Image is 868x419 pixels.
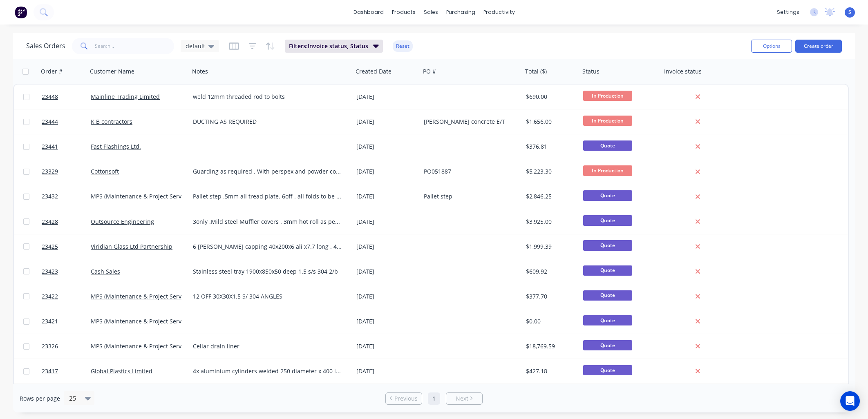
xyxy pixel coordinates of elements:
div: 6 [PERSON_NAME] capping 40x200x6 ali x7.7 long . 40x40x6 ali angle 7.7 long . no holes and no pow... [193,243,342,251]
a: dashboard [349,6,388,18]
div: Pallet step .5mm ali tread plate. 6off . all folds to be 90 degrees as our press will not over be... [193,192,342,201]
div: Open Intercom Messenger [840,391,860,411]
div: 3only .Mild steel Muffler covers . 3mm hot roll as per drawings .Painting is up to customer to so... [193,218,342,226]
a: 23425 [42,234,91,259]
a: 23417 [42,359,91,383]
a: Fast Flashings Ltd. [91,143,141,150]
div: settings [773,6,803,18]
span: 23441 [42,143,58,151]
div: [DATE] [356,143,417,151]
div: purchasing [442,6,479,18]
div: [DATE] [356,292,417,301]
h1: Sales Orders [26,42,65,50]
div: weld 12mm threaded rod to bolts [193,93,342,101]
div: $5,223.30 [526,167,574,176]
span: Quote [583,290,632,301]
div: [DATE] [356,118,417,126]
span: Next [456,394,468,403]
div: [PERSON_NAME] concrete E/T [424,118,515,126]
a: Mainline Trading Limited [91,93,160,100]
div: Guarding as required . With perspex and powder coated [193,167,342,176]
div: $3,925.00 [526,218,574,226]
span: 23421 [42,317,58,325]
div: productivity [479,6,519,18]
button: Filters:Invoice status, Status [285,40,383,53]
span: 23326 [42,342,58,350]
span: 23422 [42,292,58,301]
a: MPS (Maintenance & Project Services Ltd) [91,292,204,300]
div: $427.18 [526,367,574,375]
div: [DATE] [356,192,417,201]
a: K B contractors [91,118,132,125]
span: Quote [583,315,632,325]
div: Pallet step [424,192,515,201]
a: 23448 [42,85,91,109]
button: Create order [795,40,842,53]
a: MPS (Maintenance & Project Services Ltd) [91,317,204,325]
span: In Production [583,116,632,126]
div: PO # [423,67,436,76]
div: $609.92 [526,267,574,276]
div: 4x aluminium cylinders welded 250 diameter x 400 long [193,367,342,375]
span: 23448 [42,93,58,101]
div: Cellar drain liner [193,342,342,350]
span: S [848,9,851,16]
span: Quote [583,190,632,201]
button: Options [751,40,792,53]
div: [DATE] [356,267,417,276]
input: Search... [95,38,174,54]
div: [DATE] [356,243,417,251]
div: [DATE] [356,167,417,176]
div: [DATE] [356,317,417,325]
div: $2,846.25 [526,192,574,201]
a: MPS (Maintenance & Project Services Ltd) [91,342,204,350]
span: Quote [583,140,632,151]
div: [DATE] [356,93,417,101]
div: [DATE] [356,218,417,226]
div: Customer Name [90,67,134,76]
div: $376.81 [526,143,574,151]
div: sales [420,6,442,18]
a: Global Plastics Limited [91,367,152,375]
span: Quote [583,365,632,375]
span: Quote [583,265,632,276]
span: Quote [583,240,632,250]
div: Status [582,67,600,76]
div: $0.00 [526,317,574,325]
a: 23441 [42,134,91,159]
a: Next page [446,394,482,403]
span: 23432 [42,192,58,201]
span: 23329 [42,167,58,176]
a: Viridian Glass Ltd Partnership [91,243,172,250]
div: [DATE] [356,342,417,350]
div: $377.70 [526,292,574,301]
a: 23421 [42,309,91,334]
span: 23417 [42,367,58,375]
a: Cash Sales [91,267,120,275]
div: $1,999.39 [526,243,574,251]
div: DUCTING AS REQUIRED [193,118,342,126]
div: $1,656.00 [526,118,574,126]
div: Created Date [356,67,391,76]
a: 23329 [42,159,91,184]
a: Outsource Engineering [91,218,154,225]
a: 23423 [42,259,91,284]
span: Filters: Invoice status, Status [289,42,368,50]
span: 23428 [42,218,58,226]
span: In Production [583,91,632,101]
span: 23425 [42,243,58,251]
span: 23444 [42,118,58,126]
span: Previous [394,394,418,403]
span: Quote [583,340,632,350]
div: $690.00 [526,93,574,101]
div: [DATE] [356,367,417,375]
div: Order # [41,67,63,76]
a: 23432 [42,184,91,209]
ul: Pagination [382,392,486,405]
button: Reset [393,40,413,52]
span: Rows per page [20,394,60,403]
span: Quote [583,215,632,225]
div: Invoice status [664,67,702,76]
span: In Production [583,165,632,176]
a: 23326 [42,334,91,359]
